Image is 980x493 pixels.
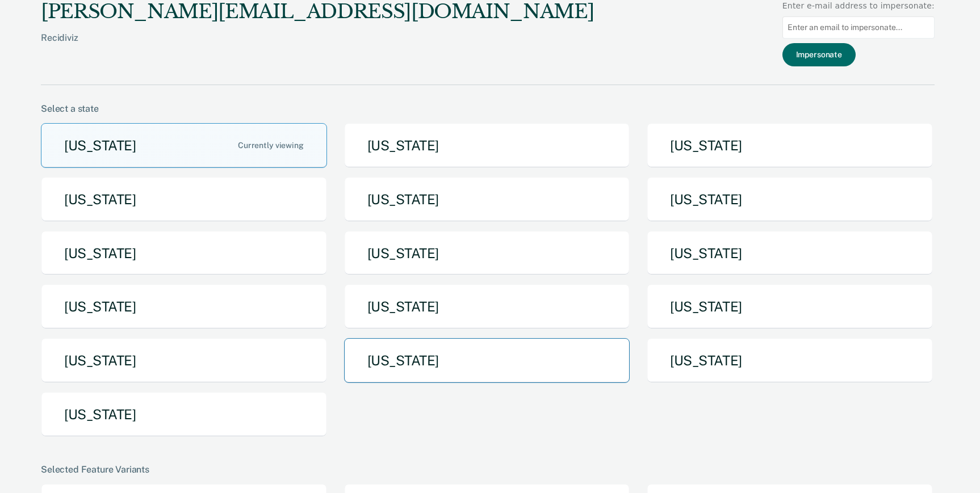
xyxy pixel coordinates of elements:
button: [US_STATE] [41,123,327,168]
button: [US_STATE] [647,338,933,383]
button: [US_STATE] [344,338,630,383]
button: [US_STATE] [647,231,933,276]
button: [US_STATE] [344,123,630,168]
button: [US_STATE] [41,284,327,329]
button: [US_STATE] [41,392,327,437]
button: [US_STATE] [41,231,327,276]
button: [US_STATE] [647,177,933,222]
button: [US_STATE] [344,231,630,276]
button: [US_STATE] [344,284,630,329]
button: [US_STATE] [647,123,933,168]
button: [US_STATE] [41,177,327,222]
button: [US_STATE] [344,177,630,222]
button: [US_STATE] [647,284,933,329]
button: [US_STATE] [41,338,327,383]
div: Select a state [41,103,935,114]
button: Impersonate [782,43,856,66]
input: Enter an email to impersonate... [782,16,935,39]
div: Recidiviz [41,32,594,61]
div: Selected Feature Variants [41,464,935,475]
